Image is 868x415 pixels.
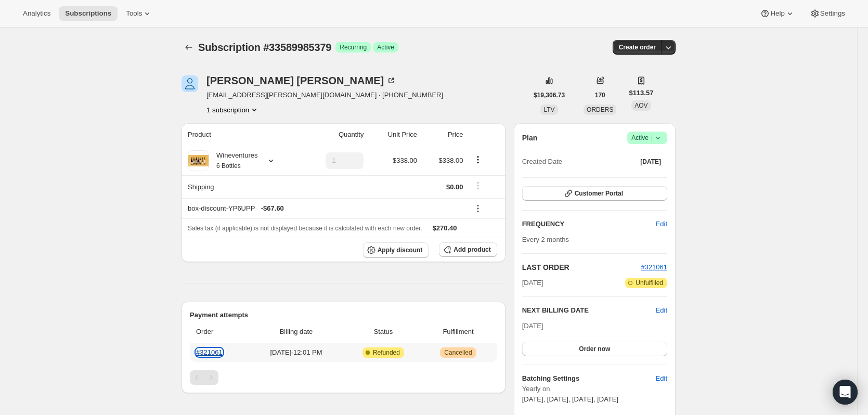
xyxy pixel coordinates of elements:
span: $19,306.73 [534,91,565,99]
button: Edit [650,216,673,232]
button: 170 [589,88,612,102]
th: Unit Price [367,123,420,146]
span: AOV [634,102,647,109]
button: Analytics [17,6,57,21]
span: $270.40 [433,224,457,232]
button: Create order [613,40,662,55]
span: $338.00 [439,157,463,164]
span: Every 2 months [522,236,569,243]
button: Subscriptions [182,40,196,55]
div: [PERSON_NAME] [PERSON_NAME] [206,75,396,86]
th: Shipping [182,175,301,198]
th: Product [182,123,301,146]
button: Product actions [206,105,260,115]
span: Yearly on [522,384,667,394]
span: Analytics [23,9,50,18]
span: Refunded [373,348,400,357]
span: - $67.60 [261,203,284,214]
span: Cancelled [444,348,472,357]
button: Product actions [470,154,486,165]
h2: FREQUENCY [522,219,656,229]
span: Status [347,327,419,337]
span: Edit [656,373,667,384]
span: Susan Cottrell [182,75,198,92]
span: Active [631,133,663,143]
span: Active [377,43,394,51]
button: Apply discount [363,242,429,258]
span: Sales tax (if applicable) is not displayed because it is calculated with each new order. [188,225,422,232]
div: Wineventures [209,150,257,171]
span: [DATE] [522,322,543,330]
span: Created Date [522,157,562,167]
span: $338.00 [393,157,417,164]
span: Unfulfilled [636,279,663,287]
h2: Payment attempts [190,310,497,320]
nav: Pagination [190,370,497,385]
span: [DATE], [DATE], [DATE], [DATE] [522,395,618,403]
span: Billing date [252,327,341,337]
span: [DATE] [522,278,543,288]
button: Shipping actions [470,180,486,191]
button: #321061 [641,262,667,273]
span: Order now [579,345,610,353]
a: #321061 [641,263,667,271]
span: [DATE] · 12:01 PM [252,347,341,358]
div: box-discount-YP6UPP [188,203,463,214]
a: #321061 [196,348,223,356]
button: Customer Portal [522,186,667,201]
div: Open Intercom Messenger [833,380,858,405]
button: Order now [522,342,667,356]
span: $0.00 [446,183,463,191]
span: [EMAIL_ADDRESS][PERSON_NAME][DOMAIN_NAME] · [PHONE_NUMBER] [206,90,443,100]
span: [DATE] [640,158,661,166]
span: Create order [619,43,656,51]
span: Apply discount [378,246,423,254]
button: Settings [804,6,851,21]
th: Quantity [301,123,367,146]
span: Tools [126,9,142,18]
span: Recurring [340,43,367,51]
button: Edit [650,370,673,387]
h2: Plan [522,133,538,143]
button: $19,306.73 [527,88,571,102]
button: Subscriptions [59,6,118,21]
h2: NEXT BILLING DATE [522,305,656,316]
span: Edit [656,219,667,229]
th: Order [190,320,249,343]
span: Subscriptions [65,9,111,18]
span: Settings [820,9,845,18]
h2: LAST ORDER [522,262,641,273]
span: ORDERS [587,106,613,113]
button: Help [754,6,801,21]
span: LTV [543,106,554,113]
button: Tools [120,6,159,21]
span: Help [770,9,784,18]
small: 6 Bottles [216,162,241,170]
span: Fulfillment [425,327,490,337]
span: Customer Portal [575,189,623,198]
h6: Batching Settings [522,373,656,384]
span: $113.57 [629,88,653,98]
span: 170 [595,91,605,99]
button: Add product [439,242,497,257]
th: Price [420,123,467,146]
span: Subscription #33589985379 [198,42,331,53]
button: [DATE] [634,154,667,169]
span: | [651,134,653,142]
span: Add product [454,245,490,254]
button: Edit [656,305,667,316]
